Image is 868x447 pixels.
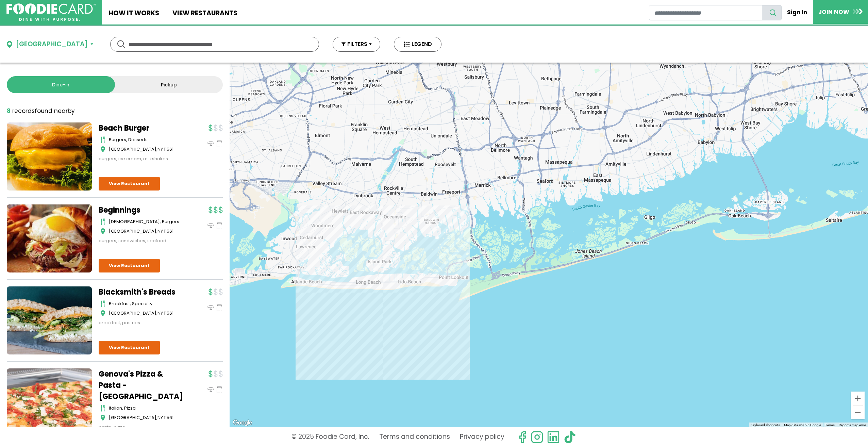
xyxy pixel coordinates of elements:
div: , [109,310,184,317]
p: © 2025 Foodie Card, Inc. [291,431,369,444]
span: NY [157,228,163,234]
a: Privacy policy [460,431,504,444]
a: Terms [825,423,835,427]
img: cutlery_icon.svg [100,218,105,225]
input: restaurant search [649,5,762,20]
button: Zoom in [851,392,865,405]
a: Beach Burger [99,122,184,134]
img: tiktok.svg [563,431,576,444]
img: map_icon.svg [100,146,105,153]
span: Map data ©2025 Google [784,423,821,427]
a: View Restaurant [99,177,160,191]
strong: 8 [7,107,11,115]
div: , [109,414,184,421]
a: Pickup [115,76,223,93]
div: Burgers, Desserts [109,136,184,143]
img: dinein_icon.svg [207,386,214,393]
img: map_icon.svg [100,310,105,317]
button: [GEOGRAPHIC_DATA] [7,39,93,49]
img: dinein_icon.svg [207,222,214,229]
a: Report a map error [839,423,866,427]
span: [GEOGRAPHIC_DATA] [109,228,156,234]
button: search [762,5,782,20]
div: pasta, pizza [99,424,184,431]
button: Zoom out [851,405,865,419]
div: burgers, sandwiches, seafood [99,237,184,244]
img: map_icon.svg [100,414,105,421]
div: italian, pizza [109,405,184,412]
a: Blacksmith's Breads [99,286,184,298]
a: View Restaurant [99,341,160,354]
div: [GEOGRAPHIC_DATA] [16,39,88,49]
a: Beginnings [99,204,184,216]
span: 11561 [164,414,173,421]
div: breakfast, specialty [109,300,184,307]
div: burgers, ice cream, milkshakes [99,155,184,162]
div: , [109,228,184,235]
div: [DEMOGRAPHIC_DATA], burgers [109,218,184,225]
span: 11561 [164,146,173,152]
span: [GEOGRAPHIC_DATA] [109,310,156,316]
a: Dine-in [7,76,115,93]
img: pickup_icon.svg [216,140,223,147]
span: NY [157,414,163,421]
img: Google [231,418,254,427]
a: Terms and conditions [379,431,450,444]
div: , [109,146,184,153]
button: Keyboard shortcuts [751,423,780,428]
a: Genova's Pizza & Pasta - [GEOGRAPHIC_DATA] [99,368,184,402]
button: LEGEND [394,37,441,52]
span: 11561 [164,310,173,316]
div: breakfast, pastries [99,319,184,326]
span: records [12,107,35,115]
img: map_icon.svg [100,228,105,235]
span: [GEOGRAPHIC_DATA] [109,414,156,421]
span: [GEOGRAPHIC_DATA] [109,146,156,152]
img: linkedin.svg [547,431,560,444]
button: FILTERS [333,37,380,52]
div: found nearby [7,107,75,116]
img: dinein_icon.svg [207,304,214,311]
svg: check us out on facebook [516,431,529,444]
span: 11561 [164,228,173,234]
img: pickup_icon.svg [216,222,223,229]
a: View Restaurant [99,259,160,272]
span: NY [157,146,163,152]
img: cutlery_icon.svg [100,405,105,412]
img: pickup_icon.svg [216,304,223,311]
a: Sign In [782,5,813,20]
span: NY [157,310,163,316]
img: dinein_icon.svg [207,140,214,147]
img: pickup_icon.svg [216,386,223,393]
a: Open this area in Google Maps (opens a new window) [231,418,254,427]
img: cutlery_icon.svg [100,136,105,143]
img: cutlery_icon.svg [100,300,105,307]
img: FoodieCard; Eat, Drink, Save, Donate [6,3,96,21]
